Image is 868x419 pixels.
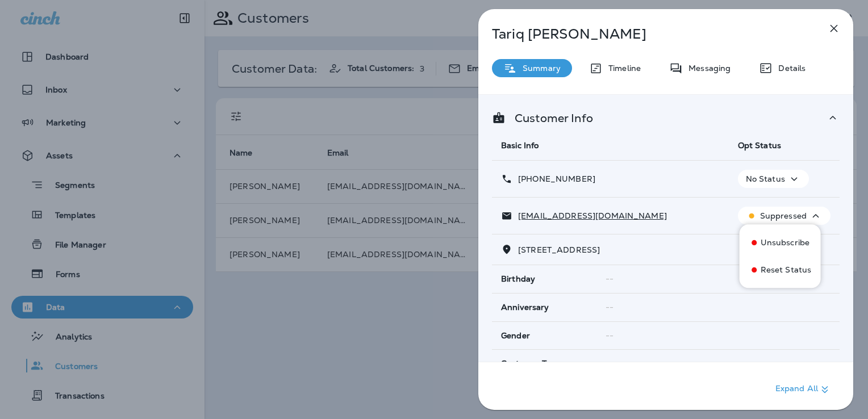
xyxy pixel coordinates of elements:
span: Opt Status [738,140,781,150]
span: -- [606,302,614,312]
p: Tariq [PERSON_NAME] [492,26,802,42]
p: Details [773,64,806,73]
p: [PHONE_NUMBER] [512,174,595,183]
span: Basic Info [501,140,539,150]
span: Birthday [501,274,535,284]
span: Customer Type [501,359,561,368]
button: Expand All [771,379,836,400]
span: -- [606,359,614,369]
p: Reset Status [761,265,812,274]
p: No Status [746,174,785,183]
span: -- [606,274,614,284]
p: Suppressed [760,211,807,220]
span: Anniversary [501,303,549,312]
button: Suppressed [738,207,831,225]
span: Gender [501,331,530,341]
span: -- [606,330,614,341]
span: [STREET_ADDRESS] [518,245,600,255]
button: No Status [738,170,809,188]
p: Unsubscribe [761,238,810,247]
p: Messaging [683,64,731,73]
p: Customer Info [506,114,593,123]
p: Expand All [775,383,832,396]
p: [EMAIL_ADDRESS][DOMAIN_NAME] [512,211,667,220]
p: Summary [517,64,561,73]
button: Unsubscribe [740,229,821,256]
p: Timeline [603,64,641,73]
button: Reset Status [740,256,821,283]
